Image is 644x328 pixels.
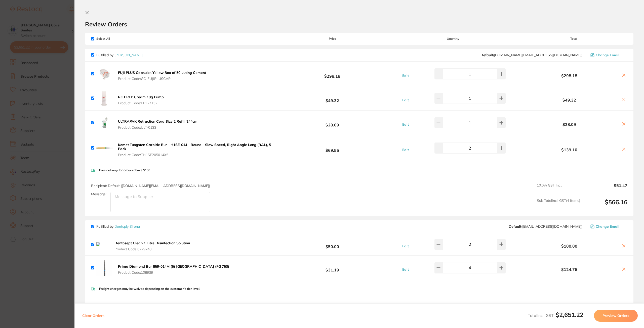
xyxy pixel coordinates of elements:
[480,53,582,57] span: customer.care@henryschein.com.au
[118,95,164,99] b: RC PREP Cream 18g Pump
[96,140,112,156] img: c2VxYTJuNw
[520,148,618,152] b: $139.10
[116,95,165,105] button: RC PREP Cream 18g Pump Product Code:PRE-7132
[96,53,143,57] p: Fulfilled by
[96,90,112,106] img: dWhsZjhmNw
[118,264,229,269] b: Prima Diamond Bur 859-014M (5) [GEOGRAPHIC_DATA] (FG 753)
[584,199,627,212] output: $566.16
[96,115,112,131] img: bGl0NzY1Yg
[401,244,410,248] button: Edit
[537,183,580,194] span: 10.0 % GST Incl.
[279,118,386,127] b: $28.09
[116,143,279,157] button: Komet Tungsten Carbide Bur - H1SE-014 - Round - Slow Speed, Right Angle Long (RAL), 5-Pack Produc...
[520,122,618,127] b: $28.09
[99,168,150,172] p: Free delivery for orders above $150
[480,53,493,57] b: Default
[520,37,627,40] span: Total
[85,20,633,28] h2: Review Orders
[96,66,112,82] img: ajB2YXcyaQ
[96,242,109,246] img: ZTFwdmN5OA
[118,143,272,151] b: Komet Tungsten Carbide Bur - H1SE-014 - Round - Slow Speed, Right Angle Long (RAL), 5-Pack
[118,153,277,157] span: Product Code: TH1SE205014X5
[118,101,164,105] span: Product Code: PRE-7132
[279,37,386,40] span: Price
[91,37,141,40] span: Select All
[589,53,627,57] button: Change Email
[584,183,627,194] output: $51.47
[401,122,410,127] button: Edit
[118,270,229,274] span: Product Code: 108939
[118,70,206,75] b: FUJI PLUS Capsules Yellow Box of 50 Luting Cement
[520,244,618,248] b: $100.00
[596,224,619,228] span: Change Email
[96,224,140,228] p: Fulfilled by
[556,311,583,318] b: $2,651.22
[118,125,197,129] span: Product Code: ULT-0133
[509,224,521,229] b: Default
[537,199,580,212] span: Sub Total Incl. GST ( 4 Items)
[113,241,195,251] button: Dentosept Clean 1 Litre Disinfection Solution Product Code:6779248
[589,224,627,229] button: Change Email
[528,313,583,318] span: Total Incl. GST
[279,69,386,78] b: $298.18
[537,302,580,313] span: 10.0 % GST Incl.
[91,183,210,188] span: Recipient: Default ( [DOMAIN_NAME][EMAIL_ADDRESS][DOMAIN_NAME] )
[584,302,627,313] output: $22.48
[594,310,638,322] button: Preview Orders
[116,70,208,81] button: FUJI PLUS Capsules Yellow Box of 50 Luting Cement Product Code:GC-FUJIPLUSCAP
[401,73,410,78] button: Edit
[91,302,182,307] span: Recipient: Default ( [EMAIL_ADDRESS][DOMAIN_NAME] )
[520,267,618,272] b: $124.76
[520,73,618,78] b: $298.18
[99,287,200,291] p: Freight charges may be waived depending on the customer's tier level.
[118,77,206,81] span: Product Code: GC-FUJIPLUSCAP
[116,264,231,275] button: Prima Diamond Bur 859-014M (5) [GEOGRAPHIC_DATA] (FG 753) Product Code:108939
[114,53,143,57] a: [PERSON_NAME]
[279,143,386,153] b: $69.55
[91,192,106,196] label: Message:
[114,224,140,229] a: Dentsply Sirona
[596,53,619,57] span: Change Email
[401,267,410,272] button: Edit
[386,37,520,40] span: Quantity
[118,119,197,124] b: ULTRAPAK Retraction Cord Size 2 Refill 244cm
[279,93,386,103] b: $49.32
[81,310,106,322] button: Clear Orders
[509,224,582,228] span: clientservices@dentsplysirona.com
[401,148,410,152] button: Edit
[116,119,199,130] button: ULTRAPAK Retraction Cord Size 2 Refill 244cm Product Code:ULT-0133
[401,98,410,102] button: Edit
[520,98,618,102] b: $49.32
[279,263,386,272] b: $31.19
[114,241,190,245] b: Dentosept Clean 1 Litre Disinfection Solution
[96,260,112,276] img: Zzlwa3hhcA
[279,240,386,249] b: $50.00
[114,247,193,251] span: Product Code: 6779248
